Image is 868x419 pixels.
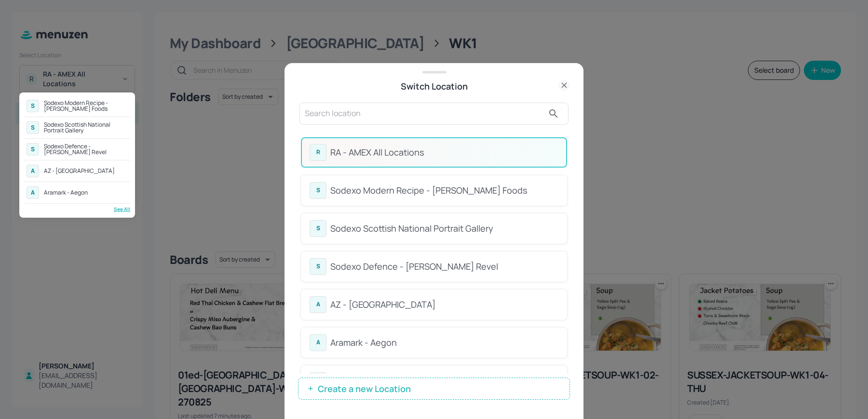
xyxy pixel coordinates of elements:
div: A [27,186,39,199]
div: Sodexo Scottish National Portrait Gallery [44,122,128,133]
div: S [27,143,39,156]
div: Sodexo Modern Recipe - [PERSON_NAME] Foods [44,100,128,112]
div: Aramark - Aegon [44,190,88,196]
div: See All [24,206,130,213]
div: S [27,100,39,112]
div: A [27,165,39,177]
div: AZ - [GEOGRAPHIC_DATA] [44,168,115,174]
div: Sodexo Defence - [PERSON_NAME] Revel [44,144,128,155]
div: S [27,121,39,134]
